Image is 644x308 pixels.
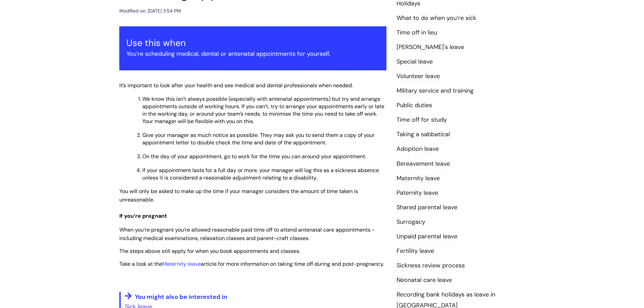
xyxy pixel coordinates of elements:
span: It’s important to look after your health and see medical and dental professionals when needed. [119,82,353,89]
p: You’re scheduling medical, dental or antenatal appointments for yourself. [126,48,379,59]
span: If your appointment lasts for a full day or more, your manager will log this as a sickness absenc... [142,167,379,181]
a: Maternity leave [397,174,440,183]
span: On the day of your appointment, go to work for the time you can around your appointment. [142,153,366,160]
a: Special leave [397,57,433,66]
a: Surrogacy [397,218,425,227]
span: You will only be asked to make up the time if your manager considers the amount of time taken is ... [119,188,358,203]
a: What to do when you’re sick [397,14,476,23]
a: Maternity leave [162,260,201,267]
a: Volunteer leave [397,72,440,81]
a: Paternity leave [397,189,438,197]
div: Modified on: [DATE] 3:54 PM [119,7,181,15]
span: If you’re pregnant [119,212,167,219]
a: Unpaid parental leave [397,232,457,241]
span: The steps above still apply for when you book appointments and classes. [119,247,300,255]
a: Time off in lieu [397,28,437,37]
a: Fertility leave [397,247,434,256]
span: Give your manager as much notice as possible. They may ask you to send them a copy of your appoin... [142,132,375,146]
a: Public duties [397,101,432,110]
span: We know this isn’t always possible (especially with antenatal appointments) but try and arrange a... [142,95,384,125]
a: Taking a sabbatical [397,130,450,139]
span: You might also be interested in [135,293,227,301]
a: Shared parental leave [397,203,457,212]
a: Bereavement leave [397,160,450,168]
a: Sickness review process [397,261,465,270]
a: Time off for study [397,116,447,124]
span: When you’re pregnant you’re allowed reasonable paid time off to attend antenatal care appointment... [119,226,375,242]
a: Military service and training [397,87,474,95]
a: [PERSON_NAME]'s leave [397,43,464,52]
a: Neonatal care leave [397,276,452,285]
span: Take a look at the article for more information on taking time off during and post-pregnancy. [119,260,384,267]
a: Adoption leave [397,145,439,153]
h3: Use this when [126,38,379,48]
